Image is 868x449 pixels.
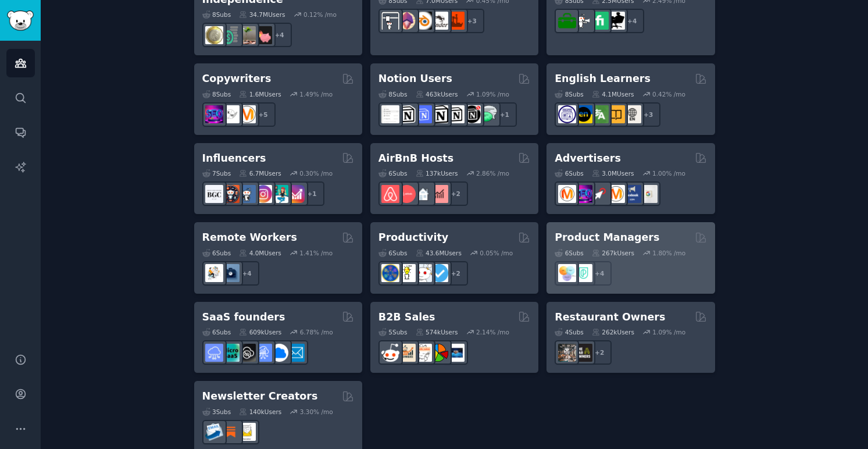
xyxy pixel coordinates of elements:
[378,151,453,166] h2: AirBnB Hosts
[205,26,223,44] img: UKPersonalFinance
[592,90,634,98] div: 4.1M Users
[7,10,34,31] img: GummySearch logo
[555,169,584,177] div: 6 Sub s
[205,105,223,123] img: SEO
[620,9,644,33] div: + 4
[652,249,685,257] div: 1.80 % /mo
[287,344,305,362] img: SaaS_Email_Marketing
[444,181,468,206] div: + 2
[222,423,240,441] img: Substack
[640,185,658,203] img: googleads
[202,90,231,98] div: 8 Sub s
[555,90,584,98] div: 8 Sub s
[381,344,399,362] img: sales
[205,423,223,441] img: Emailmarketing
[476,169,509,177] div: 2.86 % /mo
[430,264,448,282] img: getdisciplined
[378,230,448,245] h2: Productivity
[460,9,484,33] div: + 3
[430,344,448,362] img: B2BSales
[463,105,481,123] img: BestNotionTemplates
[299,249,333,257] div: 1.41 % /mo
[591,105,609,123] img: language_exchange
[652,169,685,177] div: 1.00 % /mo
[587,340,612,365] div: + 2
[299,169,333,177] div: 0.30 % /mo
[202,72,272,86] h2: Copywriters
[558,185,576,203] img: marketing
[607,12,625,30] img: Freelancers
[476,90,509,98] div: 1.09 % /mo
[555,230,659,245] h2: Product Managers
[623,105,641,123] img: Learn_English
[430,12,448,30] img: ender3
[555,310,665,325] h2: Restaurant Owners
[398,264,416,282] img: lifehacks
[381,264,399,282] img: LifeProTips
[378,72,452,86] h2: Notion Users
[398,185,416,203] img: AirBnBHosts
[398,344,416,362] img: salestechniques
[378,169,408,177] div: 6 Sub s
[238,344,256,362] img: NoCodeSaaS
[592,169,634,177] div: 3.0M Users
[202,230,297,245] h2: Remote Workers
[446,105,465,123] img: AskNotion
[202,310,285,325] h2: SaaS founders
[239,169,281,177] div: 6.7M Users
[558,105,576,123] img: languagelearning
[381,105,399,123] img: Notiontemplates
[591,185,609,203] img: PPC
[416,169,458,177] div: 137k Users
[574,185,592,203] img: SEO
[202,389,318,404] h2: Newsletter Creators
[300,408,333,416] div: 3.30 % /mo
[238,105,256,123] img: content_marketing
[381,185,399,203] img: airbnb_hosts
[205,344,223,362] img: SaaS
[414,12,432,30] img: blender
[205,264,223,282] img: RemoteJobs
[587,261,612,286] div: + 4
[378,310,435,325] h2: B2B Sales
[270,185,288,203] img: influencermarketing
[238,26,256,44] img: Fire
[574,12,592,30] img: freelance_forhire
[591,12,609,30] img: Fiverr
[378,90,408,98] div: 8 Sub s
[378,328,408,336] div: 5 Sub s
[430,185,448,203] img: AirBnBInvesting
[239,408,281,416] div: 140k Users
[414,264,432,282] img: productivity
[303,10,337,19] div: 0.12 % /mo
[381,12,399,30] img: 3Dprinting
[558,344,576,362] img: restaurantowners
[202,151,266,166] h2: Influencers
[592,328,634,336] div: 262k Users
[222,344,240,362] img: microsaas
[267,23,292,47] div: + 4
[416,90,458,98] div: 463k Users
[492,102,517,127] div: + 1
[430,105,448,123] img: NotionGeeks
[416,249,462,257] div: 43.6M Users
[555,72,651,86] h2: English Learners
[398,105,416,123] img: notioncreations
[607,185,625,203] img: advertising
[222,105,240,123] img: KeepWriting
[235,261,259,286] div: + 4
[636,102,660,127] div: + 3
[202,10,231,19] div: 8 Sub s
[239,10,285,19] div: 34.7M Users
[555,328,584,336] div: 4 Sub s
[270,344,288,362] img: B2BSaaS
[574,105,592,123] img: EnglishLearning
[414,344,432,362] img: b2b_sales
[239,249,281,257] div: 4.0M Users
[202,408,231,416] div: 3 Sub s
[222,185,240,203] img: socialmedia
[222,26,240,44] img: FinancialPlanning
[555,151,621,166] h2: Advertisers
[623,185,641,203] img: FacebookAds
[574,264,592,282] img: ProductMgmt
